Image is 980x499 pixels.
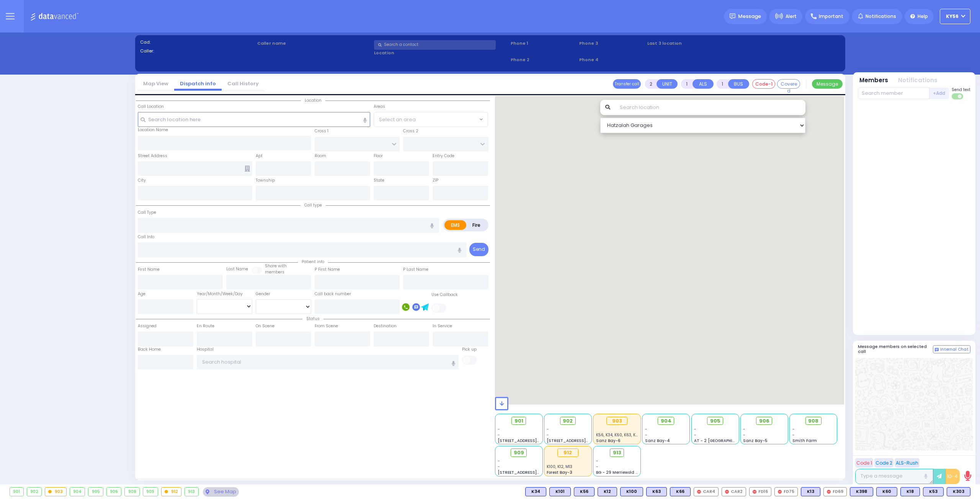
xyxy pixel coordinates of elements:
label: In Service [433,323,452,329]
button: ALS [693,79,714,89]
div: 902 [27,488,42,496]
span: - [792,432,795,438]
input: Search location [615,100,806,115]
div: BLS [574,487,595,496]
label: Apt [256,153,263,159]
img: message.svg [730,13,735,19]
label: Location Name [138,127,168,133]
div: BLS [801,487,820,496]
span: 901 [514,417,523,425]
span: Notifications [866,13,896,20]
span: members [265,269,284,275]
span: [STREET_ADDRESS][PERSON_NAME] [498,438,570,444]
img: red-radio-icon.svg [725,490,729,494]
span: - [498,432,500,438]
span: - [596,464,598,470]
button: Internal Chat [933,345,970,354]
span: Status [302,316,323,322]
div: 912 [557,449,578,457]
span: - [596,458,598,464]
span: Send text [952,87,970,93]
a: Map View [137,80,174,87]
span: Alert [786,13,797,20]
label: Call Info [138,234,154,240]
div: 912 [162,488,181,496]
div: FD16 [749,487,771,496]
img: comment-alt.png [935,348,939,352]
h5: Message members on selected call [858,344,933,354]
div: K12 [598,487,617,496]
label: Entry Code [433,153,454,159]
span: Other building occupants [245,166,250,172]
label: P Last Name [403,267,428,273]
div: 903 [45,488,66,496]
span: - [645,426,647,432]
small: Share with [265,263,287,269]
button: Transfer call [613,79,641,89]
div: 908 [125,488,139,496]
div: 906 [107,488,121,496]
button: Members [859,76,888,85]
input: Search hospital [197,355,459,369]
div: K53 [923,487,944,496]
label: Caller name [257,40,372,47]
div: K398 [850,487,873,496]
div: K303 [947,487,970,496]
span: Sanz Bay-4 [645,438,670,444]
label: Back Home [138,346,161,353]
label: From Scene [315,323,338,329]
button: Notifications [898,76,938,85]
div: K60 [876,487,897,496]
span: K56, K34, K60, K63, K101, K18, K68 [596,432,658,438]
div: BLS [670,487,691,496]
label: ZIP [433,177,438,184]
span: Forest Bay-3 [547,470,572,475]
span: - [743,432,745,438]
div: 913 [185,488,198,496]
button: BUS [728,79,749,89]
div: K100 [620,487,643,496]
span: - [743,426,745,432]
span: - [547,432,549,438]
label: Last 3 location [647,40,744,47]
span: Phone 2 [511,57,577,63]
label: P First Name [315,267,340,273]
button: Message [812,79,843,89]
span: Sanz Bay-6 [596,438,621,444]
div: BLS [525,487,546,496]
span: - [498,458,500,464]
label: Age [138,291,145,297]
div: BLS [923,487,944,496]
label: Call Location [138,104,164,110]
label: Room [315,153,326,159]
div: BLS [620,487,643,496]
img: red-radio-icon.svg [778,490,782,494]
button: Code-1 [752,79,775,89]
div: K66 [670,487,691,496]
div: BLS [646,487,667,496]
label: On Scene [256,323,274,329]
label: EMS [444,220,467,230]
span: Phone 1 [511,40,577,47]
span: Location [301,98,325,103]
label: Floor [374,153,383,159]
img: red-radio-icon.svg [697,490,701,494]
span: Call type [301,202,326,208]
span: Phone 4 [579,57,645,63]
span: AT - 2 [GEOGRAPHIC_DATA] [694,438,751,444]
div: CAR4 [694,487,719,496]
span: 906 [759,417,769,425]
label: First Name [138,267,160,273]
label: Last Name [226,266,248,272]
label: Turn off text [952,93,964,100]
span: 904 [661,417,671,425]
label: Cross 2 [403,128,418,134]
span: Sanz Bay-5 [743,438,768,444]
label: Assigned [138,323,157,329]
div: BLS [900,487,920,496]
a: Dispatch info [174,80,222,87]
label: Township [256,177,275,184]
img: red-radio-icon.svg [753,490,756,494]
label: Gender [256,291,270,297]
div: BLS [850,487,873,496]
